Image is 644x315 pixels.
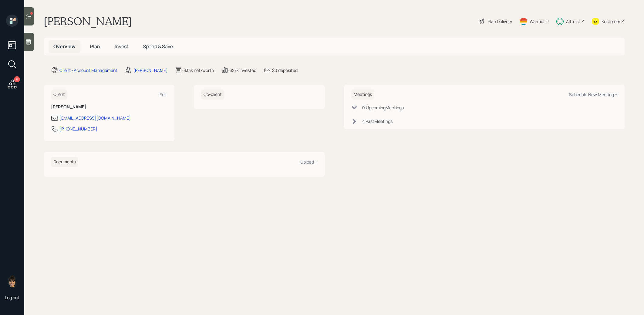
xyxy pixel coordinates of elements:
span: Spend & Save [143,43,173,50]
div: 0 Upcoming Meeting s [362,104,404,111]
h6: Co-client [201,90,224,100]
div: Schedule New Meeting + [569,92,617,97]
div: 6 [14,76,20,82]
div: Client · Account Management [59,67,117,73]
div: $27k invested [230,67,256,73]
div: Log out [5,295,19,300]
div: Plan Delivery [488,18,512,25]
span: Overview [53,43,76,50]
h6: Client [51,90,67,100]
div: [EMAIL_ADDRESS][DOMAIN_NAME] [59,115,131,121]
span: Invest [115,43,128,50]
div: Upload + [300,159,317,165]
div: Edit [160,92,167,97]
img: treva-nostdahl-headshot.png [6,275,18,287]
div: $0 deposited [272,67,298,73]
div: 4 Past Meeting s [362,118,393,124]
h6: Documents [51,157,78,167]
div: [PERSON_NAME] [133,67,168,73]
div: Altruist [566,18,580,25]
div: Kustomer [602,18,620,25]
h6: [PERSON_NAME] [51,104,167,110]
div: Warmer [530,18,545,25]
h1: [PERSON_NAME] [44,15,132,28]
span: Plan [90,43,100,50]
div: $33k net-worth [184,67,214,73]
div: [PHONE_NUMBER] [59,126,97,132]
h6: Meetings [351,90,374,100]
